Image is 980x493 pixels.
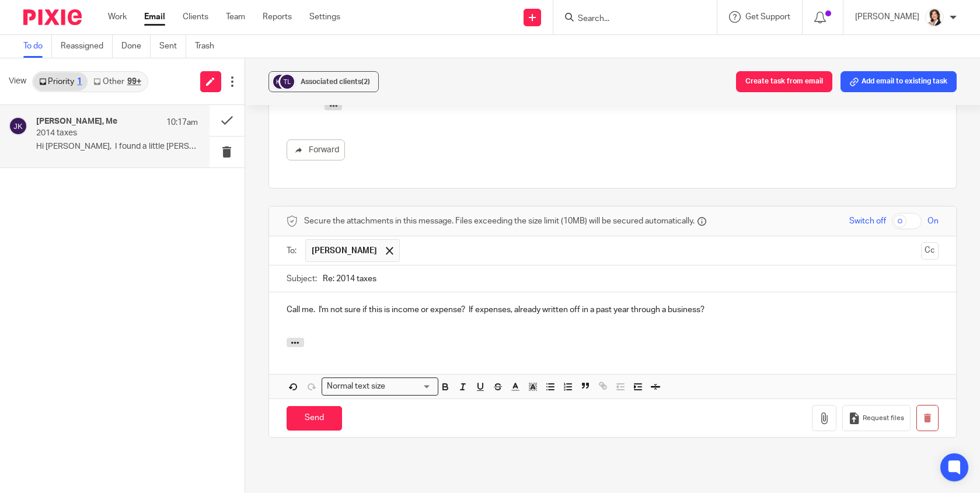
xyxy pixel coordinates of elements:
[855,11,919,23] p: [PERSON_NAME]
[863,414,904,423] span: Request files
[921,242,939,260] button: Cc
[108,11,127,23] a: Work
[88,72,147,91] a: Other99+
[9,75,26,88] span: View
[287,273,317,285] label: Subject:
[736,71,832,92] button: Create task from email
[183,11,208,23] a: Clients
[278,73,296,90] img: svg%3E
[304,215,695,227] span: Secure the attachments in this message. Files exceeding the size limit (10MB) will be secured aut...
[287,304,939,316] p: Call me. I'm not sure if this is income or expense? If expenses, already written off in a past ye...
[312,245,377,257] span: [PERSON_NAME]
[121,35,151,58] a: Done
[77,78,82,86] div: 1
[36,117,117,127] h4: [PERSON_NAME], Me
[301,78,370,85] span: Associated clients
[61,35,113,58] a: Reassigned
[309,11,340,23] a: Settings
[9,117,27,135] img: svg%3E
[23,9,82,25] img: Pixie
[287,245,299,257] label: To:
[925,8,944,27] img: BW%20Website%203%20-%20square.jpg
[849,215,886,227] span: Switch off
[842,405,910,431] button: Request files
[577,14,682,25] input: Search
[927,215,939,227] span: On
[226,11,245,23] a: Team
[159,35,186,58] a: Sent
[389,380,431,393] input: Search for option
[287,139,345,160] a: Forward
[36,128,165,138] p: 2014 taxes
[745,13,790,21] span: Get Support
[325,380,388,393] span: Normal text size
[127,78,141,86] div: 99+
[841,71,957,92] button: Add email to existing task
[263,11,292,23] a: Reports
[33,72,88,91] a: Priority1
[361,78,370,85] span: (2)
[144,11,165,23] a: Email
[195,35,223,58] a: Trash
[322,377,438,396] div: Search for option
[271,73,289,90] img: svg%3E
[36,142,198,152] p: Hi [PERSON_NAME], I found a little [PERSON_NAME]...
[23,35,52,58] a: To do
[268,71,379,92] button: Associated clients(2)
[287,406,342,431] input: Send
[166,117,198,128] p: 10:17am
